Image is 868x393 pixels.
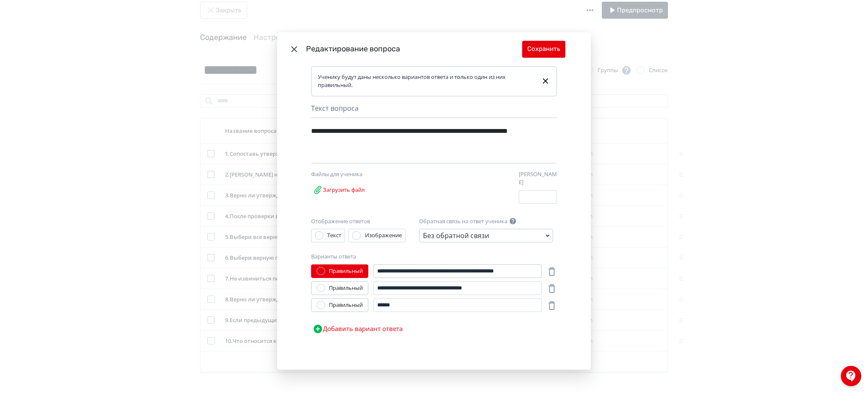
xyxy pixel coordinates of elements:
[327,231,341,240] div: Текст
[329,267,363,275] div: Правильный
[311,253,356,261] label: Варианты ответа
[311,103,557,118] div: Текст вопроса
[519,170,557,187] label: [PERSON_NAME]
[423,230,489,241] div: Без обратной связи
[318,73,534,90] div: Ученику будут даны несколько вариантов ответа и только один из них правильный.
[277,32,591,370] div: Modal
[311,320,404,337] button: Добавить вариант ответа
[365,231,402,240] div: Изображение
[419,217,507,226] label: Обратная связь на ответ ученика
[329,301,363,309] div: Правильный
[311,170,400,179] div: Файлы для ученика
[329,284,363,292] div: Правильный
[311,217,370,226] label: Отображение ответов
[306,43,522,55] div: Редактирование вопроса
[522,41,565,58] button: Сохранить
